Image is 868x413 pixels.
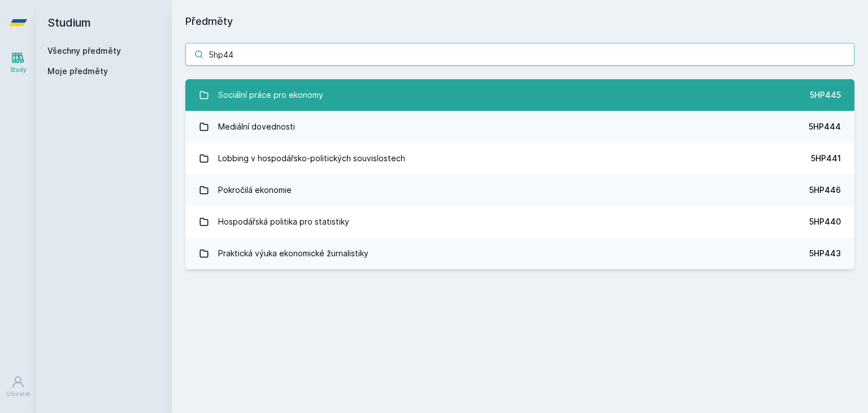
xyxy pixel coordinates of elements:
a: Sociální práce pro ekonomy 5HP445 [185,79,854,111]
a: Uživatel [2,369,34,404]
div: Pokročilá ekonomie [218,179,292,201]
div: 5HP446 [809,184,841,196]
div: Sociální práce pro ekonomy [218,84,323,106]
a: Praktická výuka ekonomické žurnalistiky 5HP443 [185,238,854,269]
h1: Předměty [185,14,854,29]
a: Pokročilá ekonomie 5HP446 [185,174,854,206]
div: Mediální dovednosti [218,115,295,138]
div: 5HP445 [810,89,841,101]
a: Study [2,45,34,80]
a: Všechny předměty [47,46,121,55]
div: Hospodářská politika pro statistiky [218,210,349,233]
a: Hospodářská politika pro statistiky 5HP440 [185,206,854,238]
div: Lobbing v hospodářsko-politických souvislostech [218,147,405,170]
div: 5HP443 [809,248,841,259]
div: Praktická výuka ekonomické žurnalistiky [218,242,368,265]
a: Lobbing v hospodářsko-politických souvislostech 5HP441 [185,143,854,174]
span: Moje předměty [47,66,108,77]
div: Uživatel [6,390,30,398]
input: Název nebo ident předmětu… [185,43,854,66]
a: Mediální dovednosti 5HP444 [185,111,854,143]
div: 5HP444 [809,121,841,132]
div: 5HP440 [809,216,841,227]
div: Study [10,66,27,74]
div: 5HP441 [811,153,841,164]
